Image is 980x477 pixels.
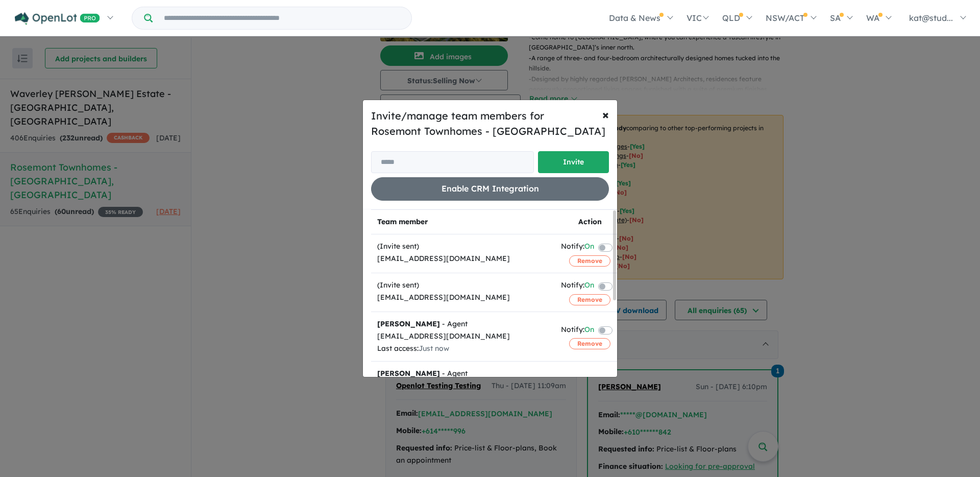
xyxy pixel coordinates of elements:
[15,12,100,25] img: Openlot PRO Logo White
[569,255,610,267] button: Remove
[419,344,449,353] span: Just now
[377,318,549,330] div: - Agent
[377,292,549,304] div: [EMAIL_ADDRESS][DOMAIN_NAME]
[561,241,594,254] div: Notify:
[371,177,609,200] button: Enable CRM Integration
[377,330,549,343] div: [EMAIL_ADDRESS][DOMAIN_NAME]
[584,241,594,254] span: On
[371,108,609,139] h5: Invite/manage team members for Rosemont Townhomes - [GEOGRAPHIC_DATA]
[377,319,440,328] strong: [PERSON_NAME]
[555,209,625,234] th: Action
[569,338,610,349] button: Remove
[377,253,549,265] div: [EMAIL_ADDRESS][DOMAIN_NAME]
[377,343,549,355] div: Last access:
[377,368,549,380] div: - Agent
[155,7,409,29] input: Try estate name, suburb, builder or developer
[561,279,594,293] div: Notify:
[371,209,555,234] th: Team member
[569,294,610,305] button: Remove
[584,324,594,338] span: On
[538,151,609,173] button: Invite
[602,107,609,122] span: ×
[584,279,594,293] span: On
[561,324,594,338] div: Notify:
[377,279,549,292] div: (Invite sent)
[377,369,440,378] strong: [PERSON_NAME]
[377,241,549,253] div: (Invite sent)
[909,13,953,23] span: kat@stud...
